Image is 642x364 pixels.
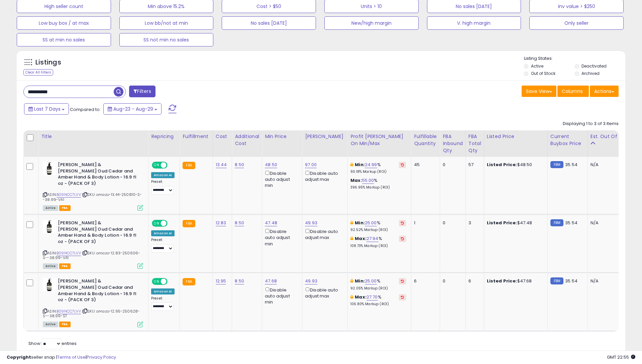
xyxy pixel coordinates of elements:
[557,86,589,97] button: Columns
[35,58,61,67] h5: Listings
[57,354,86,360] a: Terms of Use
[468,220,479,226] div: 3
[590,86,619,97] button: Actions
[563,121,619,127] div: Displaying 1 to 3 of 3 items
[34,106,61,112] span: Last 7 Days
[24,103,69,115] button: Last 7 Days
[350,177,406,190] div: %
[216,161,227,168] a: 13.44
[183,220,195,227] small: FBA
[7,354,31,360] strong: Copyright
[17,33,111,46] button: SS at min no sales
[167,162,177,168] span: OFF
[59,205,71,211] span: FBA
[113,106,153,112] span: Aug-23 - Aug-29
[43,263,58,269] span: All listings currently available for purchase on Amazon
[365,161,377,168] a: 24.99
[350,286,406,291] p: 92.05% Markup (ROI)
[167,221,177,226] span: OFF
[43,322,58,327] span: All listings currently available for purchase on Amazon
[443,220,460,226] div: 0
[350,185,406,190] p: 396.95% Markup (ROI)
[565,278,577,284] span: 35.54
[152,162,161,168] span: ON
[522,86,556,97] button: Save View
[151,296,175,311] div: Preset:
[365,278,377,284] a: 25.00
[487,278,517,284] b: Listed Price:
[350,294,406,307] div: %
[305,278,317,284] a: 49.93
[58,278,139,305] b: [PERSON_NAME] & [PERSON_NAME] Oud Cedar and Amber Hand & Body Lotion - 16.9 fl oz - (PACK OF 3)
[57,250,81,256] a: B09NCC7LVV
[355,278,365,284] b: Min:
[443,162,460,168] div: 0
[183,162,195,169] small: FBA
[350,177,362,184] b: Max:
[43,250,140,260] span: | SKU: amazo-12.83-250606-S--38.99-VA1
[119,33,214,46] button: SS not min no sales
[151,288,175,294] div: Amazon AI
[58,220,139,246] b: [PERSON_NAME] & [PERSON_NAME] Oud Cedar and Amber Hand & Body Lotion - 16.9 fl oz - (PACK OF 3)
[43,162,56,175] img: 31Zn1z44ehL._SL40_.jpg
[366,294,378,300] a: 27.70
[43,278,56,291] img: 31Zn1z44ehL._SL40_.jpg
[70,106,101,113] span: Compared to:
[7,354,116,361] div: seller snap | |
[216,278,226,284] a: 12.95
[167,279,177,284] span: OFF
[350,220,406,232] div: %
[468,278,479,284] div: 6
[487,220,542,226] div: $47.48
[151,179,175,195] div: Preset:
[28,340,77,347] span: Show: entries
[531,63,543,69] label: Active
[59,322,71,327] span: FBA
[487,278,542,284] div: $47.68
[443,278,460,284] div: 0
[350,169,406,174] p: 90.18% Markup (ROI)
[305,161,317,168] a: 97.00
[43,220,143,268] div: ASIN:
[550,219,563,226] small: FBM
[443,133,463,154] div: FBA inbound Qty
[427,16,521,30] button: V. high margin
[151,172,175,178] div: Amazon AI
[305,286,342,299] div: Disable auto adjust max
[355,161,365,168] b: Min:
[216,220,226,226] a: 12.83
[235,220,244,226] a: 8.50
[265,133,299,140] div: Min Price
[362,177,374,184] a: 55.00
[350,162,406,174] div: %
[152,221,161,226] span: ON
[350,302,406,307] p: 106.80% Markup (ROI)
[414,220,435,226] div: 1
[350,236,406,248] div: %
[43,309,140,319] span: | SKU: amazo-12.95-250628-S--38.99-ST
[607,354,635,360] span: 2025-09-6 22:55 GMT
[524,55,625,62] p: Listing States:
[43,192,142,202] span: | SKU: amazo-13.44-250810-S--38.99-VA1
[366,235,379,242] a: 27.94
[129,86,155,97] button: Filters
[487,161,517,168] b: Listed Price:
[265,220,277,226] a: 47.48
[183,278,195,285] small: FBA
[350,228,406,232] p: 92.52% Markup (ROI)
[565,161,577,168] span: 35.54
[565,220,577,226] span: 35.54
[414,278,435,284] div: 6
[355,294,366,300] b: Max:
[487,162,542,168] div: $48.50
[529,16,624,30] button: Only seller
[57,309,81,314] a: B09NCC7LVV
[265,286,297,305] div: Disable auto adjust min
[350,244,406,248] p: 108.73% Markup (ROI)
[265,161,277,168] a: 48.50
[265,228,297,247] div: Disable auto adjust min
[562,88,583,95] span: Columns
[151,133,177,140] div: Repricing
[41,133,145,140] div: Title
[550,133,585,147] div: Current Buybox Price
